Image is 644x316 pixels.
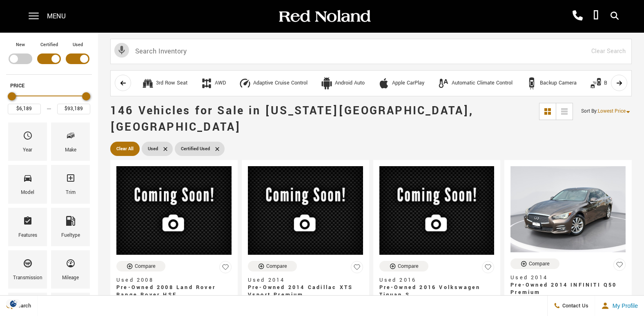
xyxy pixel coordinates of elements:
div: Minimum Price [8,92,16,100]
div: Compare [529,260,550,267]
div: MakeMake [51,122,90,161]
span: Sort By : [581,108,598,115]
span: Used 2014 [510,274,619,281]
span: Used 2014 [248,276,357,284]
div: AWD [215,80,226,87]
button: scroll right [611,75,627,91]
button: Apple CarPlayApple CarPlay [373,75,429,92]
button: Backup CameraBackup Camera [521,75,581,92]
div: Year [23,146,32,155]
div: TrimTrim [51,165,90,203]
div: Adaptive Cruise Control [239,77,251,89]
input: Search Inventory [110,39,632,64]
div: Blind Spot Monitor [590,77,602,89]
div: Compare [398,263,419,270]
div: Filter by Vehicle Type [6,41,92,74]
div: Features [18,231,37,240]
div: MileageMileage [51,250,90,289]
div: Automatic Climate Control [437,77,450,89]
button: scroll left [115,75,131,91]
div: Price [8,89,90,114]
span: Contact Us [560,302,588,309]
div: Adaptive Cruise Control [253,80,308,87]
img: 2008 Land Rover Range Rover HSE [116,166,232,255]
button: Automatic Climate ControlAutomatic Climate Control [433,75,517,92]
div: FeaturesFeatures [8,208,47,246]
img: 2016 Volkswagen Tiguan S [379,166,495,255]
img: 2014 INFINITI Q50 Premium [510,166,626,252]
section: Click to Open Cookie Consent Modal [4,299,23,308]
div: TransmissionTransmission [8,250,47,289]
div: Maximum Price [82,92,90,100]
h5: Price [10,82,88,89]
div: Backup Camera [526,77,538,89]
span: 146 Vehicles for Sale in [US_STATE][GEOGRAPHIC_DATA], [GEOGRAPHIC_DATA] [110,103,474,135]
button: AWDAWD [196,75,230,92]
img: Opt-Out Icon [4,299,23,308]
button: Compare Vehicle [510,258,559,269]
div: Automatic Climate Control [452,80,513,87]
button: Open user profile menu [595,296,644,316]
input: Maximum [57,104,90,114]
span: Pre-Owned 2008 Land Rover Range Rover HSE [116,284,225,298]
button: Compare Vehicle [116,261,165,271]
a: Used 2008Pre-Owned 2008 Land Rover Range Rover HSE [116,276,232,298]
div: Compare [266,263,287,270]
span: Pre-Owned 2014 Cadillac XTS Vsport Premium [248,284,357,298]
span: Year [23,129,33,146]
span: Used [148,144,158,154]
div: Apple CarPlay [378,77,390,89]
button: Save Vehicle [219,261,232,277]
div: Model [21,188,34,197]
input: Minimum [8,104,41,114]
div: AWD [201,77,213,89]
span: Pre-Owned 2016 Volkswagen Tiguan S [379,284,488,298]
span: Used 2016 [379,276,488,284]
button: Compare Vehicle [248,261,297,271]
span: Certified Used [181,144,210,154]
img: 2014 Cadillac XTS Vsport Premium [248,166,363,255]
span: Model [23,171,33,188]
div: Mileage [62,274,79,283]
span: Transmission [23,256,33,274]
div: Android Auto [335,80,365,87]
a: Used 2014Pre-Owned 2014 Cadillac XTS Vsport Premium [248,276,363,298]
div: 3rd Row Seat [156,80,187,87]
button: Save Vehicle [613,258,626,274]
a: Used 2016Pre-Owned 2016 Volkswagen Tiguan S [379,276,495,298]
img: Red Noland Auto Group [277,9,371,24]
label: Certified [40,41,58,49]
span: Fueltype [66,214,76,231]
div: Apple CarPlay [392,80,424,87]
button: Adaptive Cruise ControlAdaptive Cruise Control [234,75,312,92]
button: Save Vehicle [482,261,494,277]
button: 3rd Row Seat3rd Row Seat [137,75,192,92]
span: Make [66,129,76,146]
span: Pre-Owned 2014 INFINITI Q50 Premium [510,281,619,296]
div: FueltypeFueltype [51,208,90,246]
div: Backup Camera [540,80,577,87]
button: Save Vehicle [351,261,363,277]
label: Used [73,41,83,49]
button: Compare Vehicle [379,261,428,271]
label: New [16,41,25,49]
span: Lowest Price [598,108,626,115]
span: Mileage [66,256,76,274]
div: Compare [135,263,156,270]
div: Trim [66,188,76,197]
span: Clear All [116,144,134,154]
div: Fueltype [61,231,80,240]
span: My Profile [609,303,638,309]
svg: Click to toggle on voice search [114,43,129,58]
div: 3rd Row Seat [142,77,154,89]
div: YearYear [8,122,47,161]
span: Trim [66,171,76,188]
div: Android Auto [321,77,333,89]
div: Make [65,146,76,155]
button: Android AutoAndroid Auto [316,75,369,92]
div: ModelModel [8,165,47,203]
div: Transmission [13,274,42,283]
span: Used 2008 [116,276,225,284]
span: Features [23,214,33,231]
a: Used 2014Pre-Owned 2014 INFINITI Q50 Premium [510,274,626,296]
